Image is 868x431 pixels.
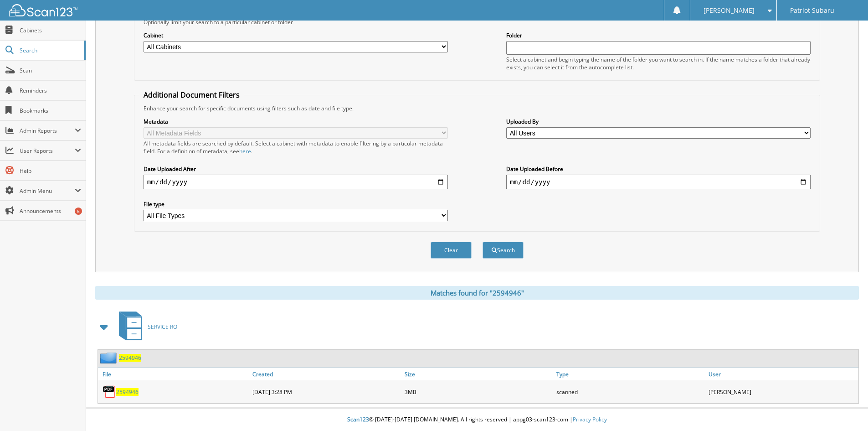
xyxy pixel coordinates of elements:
span: Reminders [20,87,81,94]
span: Patriot Subaru [790,8,834,13]
input: start [144,175,448,189]
span: Scan [20,67,81,74]
div: Matches found for "2594946" [95,286,859,300]
iframe: Chat Widget [822,387,868,431]
div: 6 [75,208,82,215]
span: Announcements [20,207,81,215]
a: Privacy Policy [573,415,607,423]
div: Select a cabinet and begin typing the name of the folder you want to search in. If the name match... [506,56,811,71]
span: [PERSON_NAME] [704,8,755,13]
span: Help [20,167,81,175]
label: Folder [506,31,811,39]
span: User Reports [20,147,75,155]
button: Search [483,242,524,259]
span: Cabinets [20,26,81,34]
span: Admin Reports [20,127,75,135]
label: File type [144,200,448,208]
a: Type [554,368,706,380]
div: scanned [554,383,706,401]
label: Date Uploaded After [144,165,448,173]
a: SERVICE RO [113,309,177,345]
a: 2594946 [119,354,141,362]
input: end [506,175,811,189]
img: folder2.png [100,352,119,363]
button: Clear [431,242,472,259]
div: Optionally limit your search to a particular cabinet or folder [139,18,815,26]
a: 2594946 [116,388,139,396]
div: [PERSON_NAME] [706,383,858,401]
label: Metadata [144,118,448,125]
label: Uploaded By [506,118,811,125]
span: Scan123 [347,415,369,423]
a: here [239,147,251,155]
span: Admin Menu [20,187,75,195]
a: Created [250,368,402,380]
div: © [DATE]-[DATE] [DOMAIN_NAME]. All rights reserved | appg03-scan123-com | [86,409,868,431]
legend: Additional Document Filters [139,90,244,100]
div: [DATE] 3:28 PM [250,383,402,401]
img: PDF.png [103,385,116,399]
a: Size [402,368,555,380]
label: Date Uploaded Before [506,165,811,173]
a: File [98,368,250,380]
span: Search [20,47,80,54]
div: 3MB [402,383,555,401]
img: scan123-logo-white.svg [9,4,77,16]
label: Cabinet [144,31,448,39]
span: Bookmarks [20,107,81,114]
a: User [706,368,858,380]
span: SERVICE RO [148,323,177,331]
div: Enhance your search for specific documents using filters such as date and file type. [139,104,815,112]
div: All metadata fields are searched by default. Select a cabinet with metadata to enable filtering b... [144,140,448,155]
